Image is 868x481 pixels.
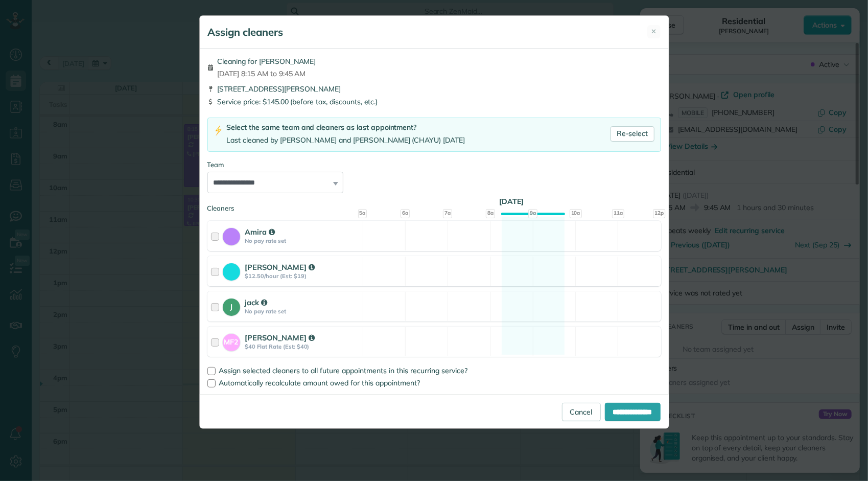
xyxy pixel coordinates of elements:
strong: No pay rate set [245,237,360,244]
div: Last cleaned by [PERSON_NAME] and [PERSON_NAME] (CHAYU) [DATE] [227,135,465,146]
strong: $40 Flat Rate (Est: $40) [245,343,360,350]
div: Team [207,160,661,170]
strong: [PERSON_NAME] [245,333,315,342]
a: Cancel [562,403,601,421]
div: Service price: $145.00 (before tax, discounts, etc.) [207,97,661,107]
strong: [PERSON_NAME] [245,262,315,272]
img: lightning-bolt-icon-94e5364df696ac2de96d3a42b8a9ff6ba979493684c50e6bbbcda72601fa0d29.png [214,125,223,136]
strong: J [223,299,240,312]
strong: No pay rate set [245,308,360,315]
span: Assign selected cleaners to all future appointments in this recurring service? [219,366,468,375]
span: ✕ [651,27,657,36]
span: Automatically recalculate amount owed for this appointment? [219,378,420,387]
span: Cleaning for [PERSON_NAME] [218,56,316,66]
strong: $12.50/hour (Est: $19) [245,272,360,280]
a: Re-select [611,126,654,142]
h5: Assign cleaners [208,25,284,39]
span: [DATE] 8:15 AM to 9:45 AM [218,68,316,79]
div: Cleaners [207,203,661,207]
strong: jack [245,297,268,307]
div: [STREET_ADDRESS][PERSON_NAME] [207,84,661,94]
strong: Amira [245,227,275,237]
div: Select the same team and cleaners as last appointment? [227,122,465,133]
strong: MF2 [223,334,240,348]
